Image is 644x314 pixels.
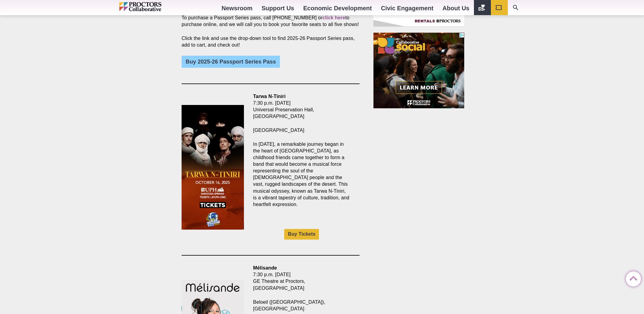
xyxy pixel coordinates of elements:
strong: Mélisande [253,265,277,270]
img: Proctors logo [119,2,187,11]
strong: Tarwa N-Tiniri [253,94,285,99]
p: 7:30 p.m. [DATE] Universal Preservation Hall, [GEOGRAPHIC_DATA] [253,93,350,120]
p: Click the link and use the drop-down tool to find 2025-26 Passport Series pass, add to cart, and ... [182,35,360,48]
p: To purchase a Passport Series pass, call [PHONE_NUMBER] or to purchase online, and we will call y... [182,15,360,28]
p: Beloeil ([GEOGRAPHIC_DATA]), [GEOGRAPHIC_DATA] [253,299,350,312]
p: In [DATE], a remarkable journey began in the heart of [GEOGRAPHIC_DATA], as childhood friends cam... [253,141,350,208]
a: Buy 2025-26 Passport Series Pass [182,56,280,68]
iframe: Advertisement [373,33,464,108]
a: click here [322,15,345,20]
p: 7:30 p.m. [DATE] GE Theatre at Proctors, [GEOGRAPHIC_DATA] [253,265,350,291]
a: Buy Tickets [284,229,319,240]
p: [GEOGRAPHIC_DATA] [253,127,350,134]
a: Back to Top [626,272,638,284]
